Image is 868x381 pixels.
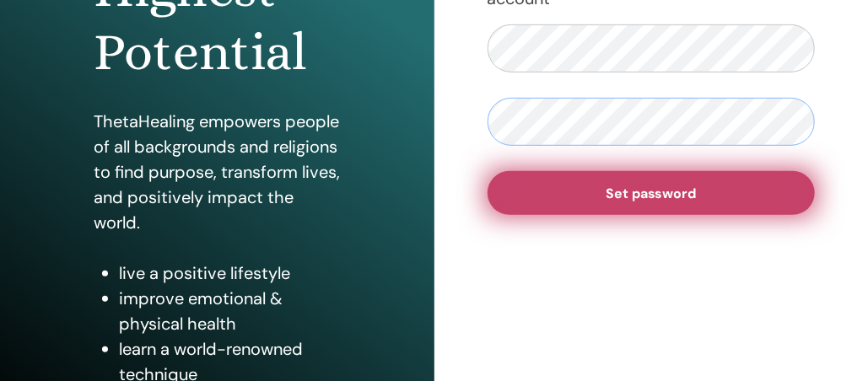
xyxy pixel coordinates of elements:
span: Set password [606,185,697,202]
button: Set password [488,171,816,215]
li: live a positive lifestyle [119,260,341,286]
p: ThetaHealing empowers people of all backgrounds and religions to find purpose, transform lives, a... [94,109,341,235]
li: improve emotional & physical health [119,286,341,336]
